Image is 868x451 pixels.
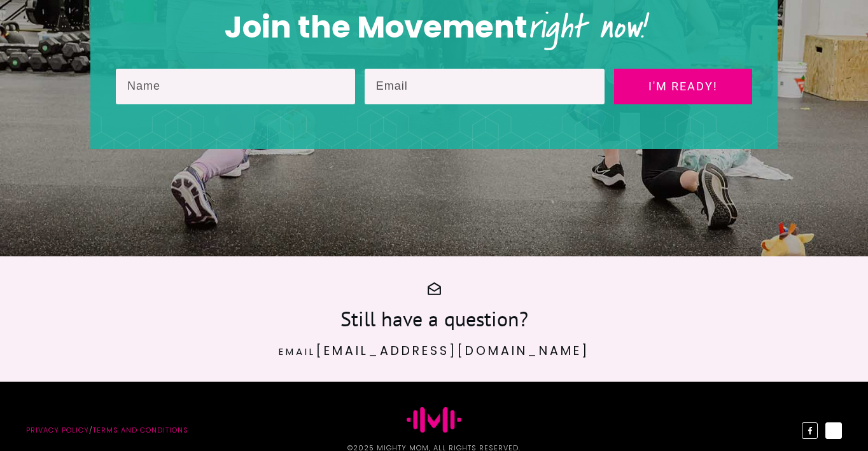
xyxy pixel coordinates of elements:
span: I'm ready! [626,80,741,93]
h3: Still have a question? [104,305,764,340]
img: Favicon Jessica Sennet Mighty Mom Prenatal Postpartum Mom & Baby Fitness Programs Toronto Ontario... [407,407,461,433]
p: / [26,424,211,436]
input: Name [116,69,355,104]
a: [EMAIL_ADDRESS][DOMAIN_NAME] [316,342,589,359]
a: I'm ready! [614,69,752,104]
input: Email [365,69,605,104]
a: Terms and Conditions [93,425,188,435]
span: Email [279,345,316,358]
h2: Join the Movement [116,4,752,49]
a: Privacy policy [26,425,89,435]
span: right now! [528,4,644,50]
